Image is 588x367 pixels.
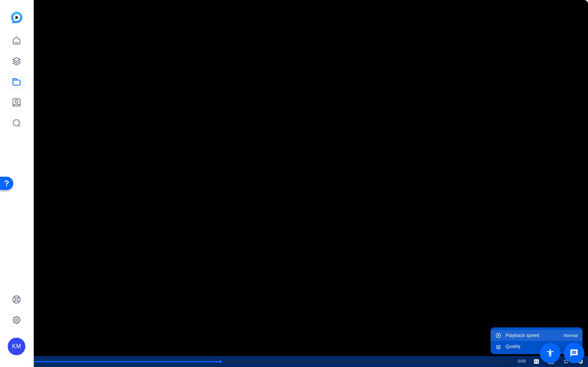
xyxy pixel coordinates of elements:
[564,333,578,338] span: Normal
[506,344,520,349] span: Quality
[519,359,526,363] span: 0:59
[491,341,582,352] button: Quality Auto
[570,349,578,357] mat-icon: message
[491,330,582,341] button: Playback speed Normal
[8,338,25,355] div: KM
[517,359,518,363] span: -
[11,12,22,23] img: blue-gradient.svg
[546,349,555,357] mat-icon: accessibility
[506,333,539,338] span: Playback speed
[529,356,544,367] button: Captions
[33,361,510,362] div: Progress Bar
